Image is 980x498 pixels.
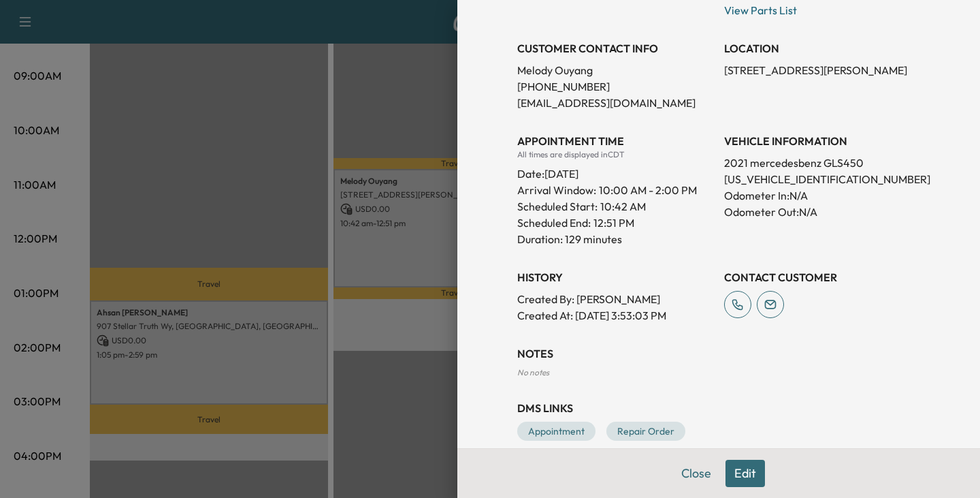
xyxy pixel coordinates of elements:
h3: DMS Links [517,400,920,416]
h3: VEHICLE INFORMATION [724,133,920,149]
p: Created At : [DATE] 3:53:03 PM [517,307,713,324]
p: [PHONE_NUMBER] [517,78,713,95]
p: Duration: 129 minutes [517,231,713,247]
span: 10:00 AM - 2:00 PM [599,182,697,198]
p: Odometer In: N/A [724,187,920,204]
p: [STREET_ADDRESS][PERSON_NAME] [724,62,920,78]
div: Date: [DATE] [517,160,713,182]
p: Scheduled Start: [517,198,598,215]
p: Odometer Out: N/A [724,204,920,220]
h3: CONTACT CUSTOMER [724,269,920,285]
p: 2021 mercedesbenz GLS450 [724,155,920,171]
h3: History [517,269,713,285]
p: Scheduled End: [517,215,591,231]
p: Melody Ouyang [517,62,713,78]
a: Appointment [517,422,595,441]
h3: CUSTOMER CONTACT INFO [517,40,713,57]
h3: NOTES [517,345,920,362]
h3: LOCATION [724,40,920,57]
p: [EMAIL_ADDRESS][DOMAIN_NAME] [517,95,713,111]
p: 10:42 AM [600,198,646,215]
p: Arrival Window: [517,182,713,198]
a: Repair Order [606,422,685,441]
button: Close [672,460,720,487]
p: 12:51 PM [593,215,634,231]
div: All times are displayed in CDT [517,149,713,160]
h3: APPOINTMENT TIME [517,133,713,149]
p: Created By : [PERSON_NAME] [517,291,713,307]
button: Edit [725,460,765,487]
p: [US_VEHICLE_IDENTIFICATION_NUMBER] [724,171,920,187]
div: No notes [517,367,920,378]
